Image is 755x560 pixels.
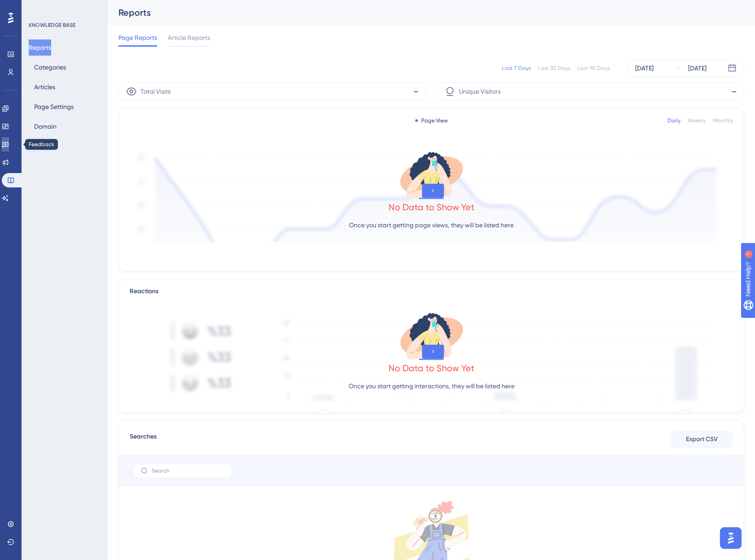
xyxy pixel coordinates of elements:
button: Reports [29,39,51,56]
div: 1 [62,4,65,12]
span: Need Help? [21,2,56,13]
div: KNOWLEDGE BASE [29,22,75,29]
span: - [731,84,737,99]
span: Unique Visitors [459,86,501,97]
span: Article Reports [168,32,210,43]
iframe: UserGuiding AI Assistant Launcher [717,525,744,551]
span: - [413,84,419,99]
span: Searches [130,431,157,447]
div: Last 30 Days [538,65,570,72]
button: Export CSV [671,430,733,448]
div: Last 7 Days [502,65,531,72]
span: Page Reports [118,32,157,43]
p: Once you start getting page views, they will be listed here [349,220,514,230]
p: Once you start getting interactions, they will be listed here [349,381,515,391]
div: Weekly [688,117,706,124]
div: Daily [668,117,681,124]
button: Access [29,138,60,154]
div: Page View [415,117,448,124]
button: Page Settings [29,99,79,115]
div: Reactions [130,286,733,297]
input: Search [152,468,224,474]
span: Total Visits [140,86,170,97]
button: Articles [29,79,61,95]
div: [DATE] [635,63,654,74]
div: Monthly [713,117,733,124]
button: Categories [29,59,71,75]
div: [DATE] [688,63,707,74]
button: Domain [29,118,62,135]
div: No Data to Show Yet [388,362,475,374]
div: Reports [118,6,722,19]
div: No Data to Show Yet [388,201,475,213]
div: Last 90 Days [577,65,610,72]
span: Export CSV [686,434,718,445]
